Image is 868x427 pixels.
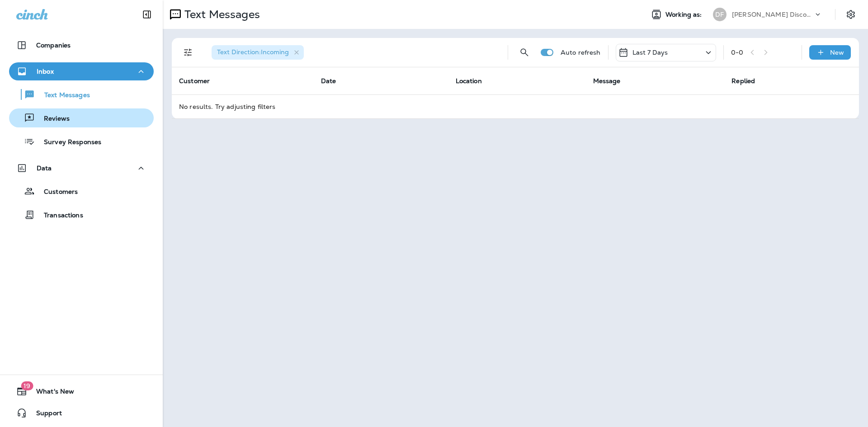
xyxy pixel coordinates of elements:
[9,62,154,80] button: Inbox
[35,91,90,100] p: Text Messages
[9,182,154,201] button: Customers
[179,77,210,85] span: Customer
[9,132,154,151] button: Survey Responses
[37,164,52,172] p: Data
[35,211,83,220] p: Transactions
[179,43,197,61] button: Filters
[27,388,74,399] span: What's New
[321,77,336,85] span: Date
[9,404,154,422] button: Support
[665,11,704,19] span: Working as:
[593,77,621,85] span: Message
[37,68,54,75] p: Inbox
[9,108,154,127] button: Reviews
[134,5,160,23] button: Collapse Sidebar
[731,49,743,56] div: 0 - 0
[217,48,289,56] span: Text Direction : Incoming
[731,77,755,85] span: Replied
[632,49,668,56] p: Last 7 Days
[9,159,154,177] button: Data
[21,381,33,390] span: 19
[9,205,154,224] button: Transactions
[843,6,859,23] button: Settings
[713,8,726,21] div: DF
[36,42,71,49] p: Companies
[9,382,154,400] button: 19What's New
[181,8,260,21] p: Text Messages
[9,36,154,54] button: Companies
[561,49,601,56] p: Auto refresh
[732,11,813,18] p: [PERSON_NAME] Discount Tire & Alignment
[9,85,154,104] button: Text Messages
[27,409,62,420] span: Support
[830,49,844,56] p: New
[172,94,859,118] td: No results. Try adjusting filters
[515,43,533,61] button: Search Messages
[35,115,70,123] p: Reviews
[35,138,101,147] p: Survey Responses
[35,188,78,197] p: Customers
[212,45,304,60] div: Text Direction:Incoming
[456,77,482,85] span: Location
